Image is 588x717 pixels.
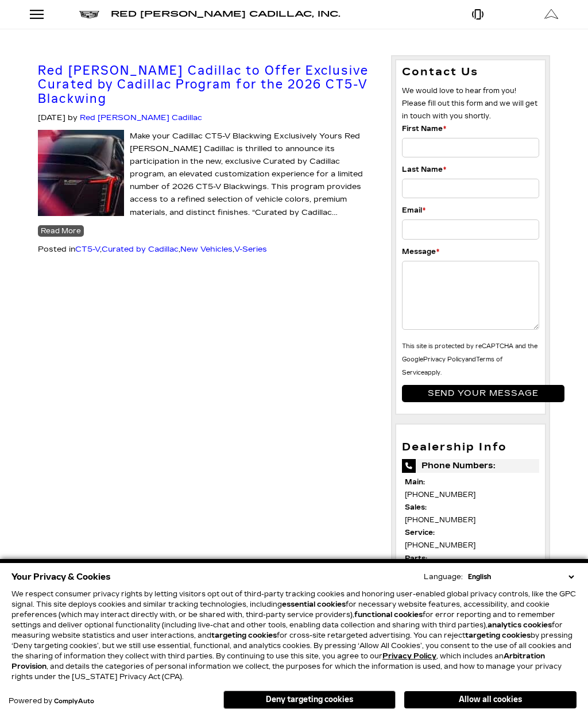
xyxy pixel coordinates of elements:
[405,541,475,549] a: [PHONE_NUMBER]
[80,113,202,122] a: Red [PERSON_NAME] Cadillac
[11,569,111,585] span: Your Privacy & Cookies
[402,356,502,376] a: Terms of Service
[38,225,84,237] a: Read More
[211,631,277,639] strong: targeting cookies
[180,245,233,254] a: New Vehicles
[402,66,539,79] h3: Contact Us
[405,476,536,488] span: Main:
[488,621,552,629] strong: analytics cookies
[405,501,536,514] span: Sales:
[404,691,577,708] button: Allow all cookies
[234,245,267,254] a: V-Series
[111,10,341,18] a: Red [PERSON_NAME] Cadillac, Inc.
[465,572,577,582] select: Language Select
[38,243,373,256] div: Posted in , , ,
[405,516,475,524] a: [PHONE_NUMBER]
[354,611,423,619] strong: functional cookies
[9,697,94,705] div: Powered by
[402,343,537,376] small: This site is protected by reCAPTCHA and the Google and apply.
[423,356,465,363] a: Privacy Policy
[402,163,446,176] label: Last Name
[402,442,539,453] h3: Dealership Info
[79,10,99,18] a: Cadillac logo
[382,652,436,660] a: Privacy Policy
[405,491,475,499] a: [PHONE_NUMBER]
[38,113,65,122] span: [DATE]
[38,130,373,219] p: Make your Cadillac CT5-V Blackwing Exclusively Yours Red [PERSON_NAME] Cadillac is thrilled to an...
[54,698,94,705] a: ComplyAuto
[282,600,346,608] strong: essential cookies
[402,385,564,402] input: Send your message
[402,87,537,120] span: We would love to hear from you! Please fill out this form and we will get in touch with you shortly.
[402,245,439,258] label: Message
[102,245,179,254] a: Curated by Cadillac
[223,691,396,709] button: Deny targeting cookies
[111,9,341,19] span: Red [PERSON_NAME] Cadillac, Inc.
[402,122,446,135] label: First Name
[405,526,536,539] span: Service:
[68,113,78,122] span: by
[402,204,425,217] label: Email
[424,573,463,580] div: Language:
[402,459,539,473] span: Phone Numbers:
[79,11,99,18] img: Cadillac logo
[405,552,536,565] span: Parts:
[465,631,531,639] strong: targeting cookies
[75,245,100,254] a: CT5-V
[11,589,577,682] p: We respect consumer privacy rights by letting visitors opt out of third-party tracking cookies an...
[38,63,369,106] a: Red [PERSON_NAME] Cadillac to Offer Exclusive Curated by Cadillac Program for the 2026 CT5-V Blac...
